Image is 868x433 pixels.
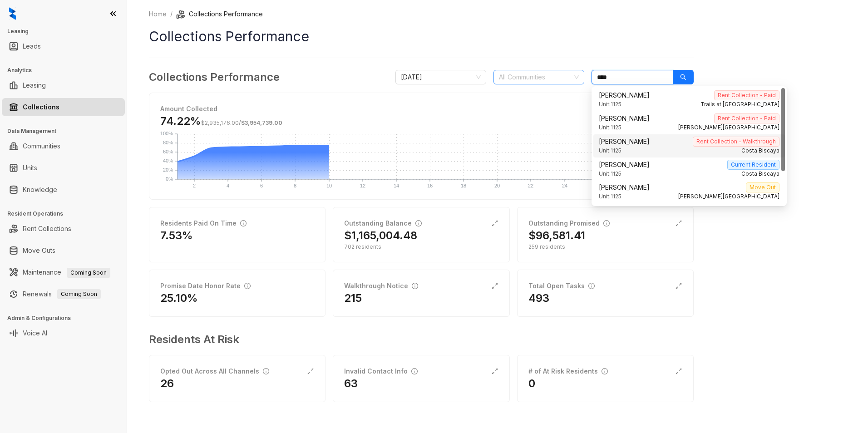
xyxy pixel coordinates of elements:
text: 10 [326,183,332,188]
span: expand-alt [491,282,498,290]
a: Collections [23,98,59,116]
span: [PERSON_NAME][GEOGRAPHIC_DATA] [678,123,779,132]
h3: Admin & Configurations [7,314,127,322]
text: 14 [394,183,399,188]
span: Unit: 1125 [599,192,621,201]
text: 0% [166,176,173,182]
text: 60% [163,149,173,154]
a: Units [23,159,37,177]
span: Current Resident [727,160,779,170]
span: October 2025 [401,70,481,84]
strong: Amount Collected [160,105,217,113]
span: [PERSON_NAME] [599,90,650,100]
h3: Residents At Risk [149,331,686,348]
h3: 74.22% [160,114,282,128]
div: # of At Risk Residents [528,366,608,376]
span: Coming Soon [67,268,110,278]
text: 20% [163,167,173,172]
span: [PERSON_NAME] [599,137,650,147]
h2: $1,165,004.48 [344,228,417,243]
text: 40% [163,158,173,163]
span: Costa Biscaya [741,147,779,155]
span: info-circle [603,220,610,226]
span: [PERSON_NAME] [599,113,650,123]
text: 4 [227,183,229,188]
h3: Leasing [7,27,127,35]
div: Promise Date Honor Rate [160,281,251,291]
span: search [680,74,686,80]
span: expand-alt [491,368,498,375]
span: Rent Collection - Walkthrough [693,137,779,147]
span: Rent Collection - Paid [714,90,779,100]
text: 20 [494,183,500,188]
text: 12 [360,183,365,188]
h2: $96,581.41 [528,228,585,243]
text: 2 [193,183,196,188]
text: 80% [163,140,173,145]
h2: 63 [344,376,358,391]
a: Move Outs [23,241,55,260]
span: info-circle [588,283,595,289]
a: Home [147,9,168,19]
span: Unit: 1125 [599,123,621,132]
span: expand-alt [675,282,682,290]
span: [PERSON_NAME] [599,182,650,192]
span: Unit: 1125 [599,170,621,178]
span: Trails at [GEOGRAPHIC_DATA] [700,100,779,109]
h3: Resident Operations [7,210,127,218]
a: RenewalsComing Soon [23,285,101,303]
span: Rent Collection - Paid [714,113,779,123]
text: 6 [260,183,263,188]
span: expand-alt [675,220,682,227]
h2: 493 [528,291,549,305]
li: Move Outs [2,241,125,260]
li: Knowledge [2,181,125,199]
span: Unit: 1125 [599,100,621,109]
li: Renewals [2,285,125,303]
span: info-circle [263,368,269,374]
li: Collections Performance [176,9,263,19]
li: Maintenance [2,263,125,281]
a: Leasing [23,76,46,94]
div: Walkthrough Notice [344,281,418,291]
h2: 215 [344,291,362,305]
h1: Collections Performance [149,26,694,47]
div: 702 residents [344,243,498,251]
h3: Collections Performance [149,69,280,85]
text: 16 [427,183,433,188]
a: Rent Collections [23,220,71,238]
text: 22 [528,183,533,188]
span: [PERSON_NAME] [599,160,650,170]
div: Residents Paid On Time [160,218,247,228]
text: 8 [294,183,296,188]
h3: Data Management [7,127,127,135]
li: Voice AI [2,324,125,342]
span: Move Out [746,182,779,192]
li: Leads [2,37,125,55]
text: 100% [160,131,173,136]
span: / [201,119,282,126]
h2: 0 [528,376,535,391]
span: Costa Biscaya [741,170,779,178]
span: $2,935,176.00 [201,119,239,126]
li: Communities [2,137,125,155]
h2: 25.10% [160,291,198,305]
text: 18 [461,183,466,188]
a: Leads [23,37,41,55]
li: Rent Collections [2,220,125,238]
h2: 7.53% [160,228,193,243]
img: logo [9,7,16,20]
span: info-circle [412,283,418,289]
a: Voice AI [23,324,47,342]
div: Opted Out Across All Channels [160,366,269,376]
span: Coming Soon [57,289,101,299]
a: Communities [23,137,60,155]
span: expand-alt [307,368,314,375]
span: expand-alt [675,368,682,375]
span: expand-alt [491,220,498,227]
span: info-circle [240,220,247,226]
div: Total Open Tasks [528,281,595,291]
h2: 26 [160,376,174,391]
h3: Analytics [7,66,127,74]
li: Leasing [2,76,125,94]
